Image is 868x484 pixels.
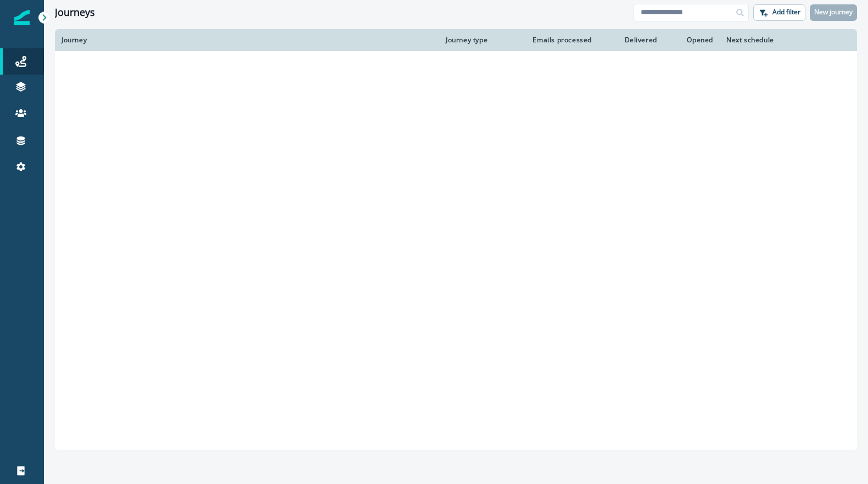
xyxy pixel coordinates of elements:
[772,8,800,16] p: Add filter
[55,7,95,19] h1: Journeys
[528,36,592,44] div: Emails processed
[14,10,30,25] img: Inflection
[61,36,433,44] div: Journey
[810,4,857,21] button: New journey
[605,36,657,44] div: Delivered
[753,4,805,21] button: Add filter
[814,8,853,16] p: New journey
[670,36,713,44] div: Opened
[726,36,823,44] div: Next schedule
[446,36,515,44] div: Journey type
